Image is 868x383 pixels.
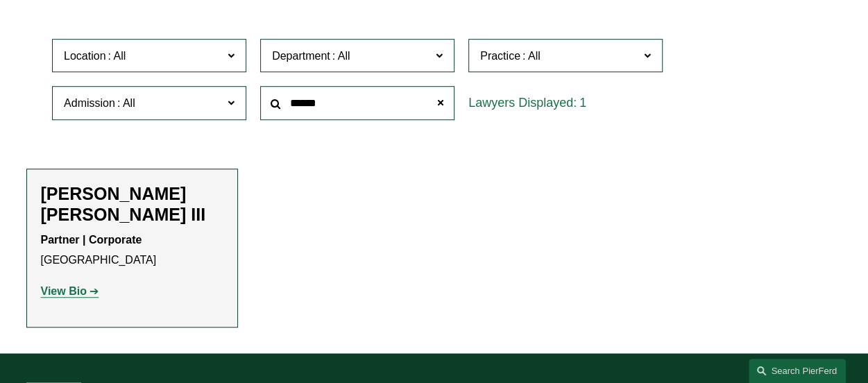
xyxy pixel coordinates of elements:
[41,234,142,246] strong: Partner | Corporate
[41,285,87,297] strong: View Bio
[64,50,106,62] span: Location
[64,97,115,109] span: Admission
[749,359,846,383] a: Search this site
[41,183,223,225] h2: [PERSON_NAME] [PERSON_NAME] III
[579,96,586,110] span: 1
[41,285,99,297] a: View Bio
[480,50,520,62] span: Practice
[41,230,223,271] p: [GEOGRAPHIC_DATA]
[272,50,330,62] span: Department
